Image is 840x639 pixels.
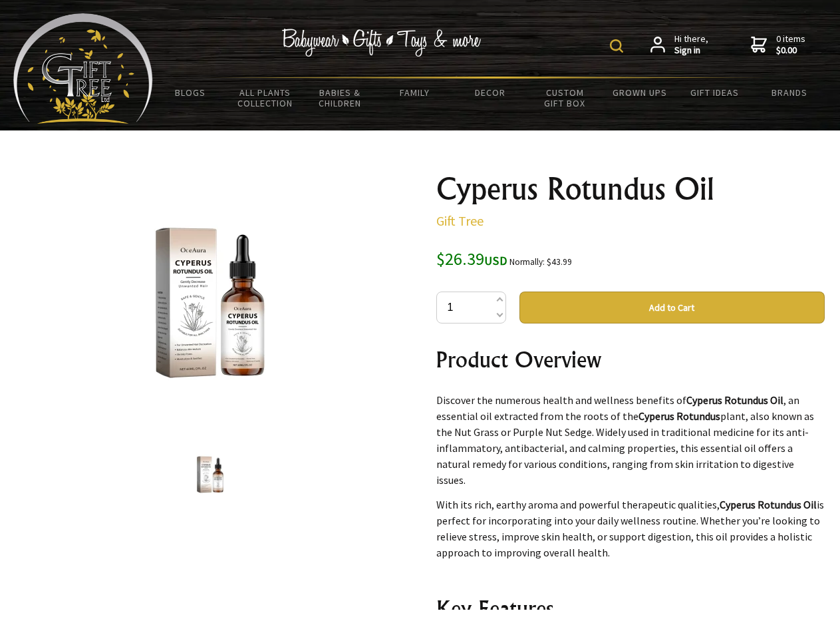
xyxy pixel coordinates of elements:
[282,29,482,57] img: Babywear - Gifts - Toys & more
[674,33,708,57] span: Hi there,
[677,79,752,106] a: Gift Ideas
[378,79,453,106] a: Family
[602,79,677,106] a: Grown Ups
[153,79,228,106] a: BLOGS
[13,13,153,124] img: Babyware - Gifts - Toys and more...
[519,292,825,323] button: Add to Cart
[452,79,527,106] a: Decor
[776,33,805,57] span: 0 items
[509,256,572,268] small: Normally: $43.99
[436,497,825,560] p: With its rich, earthy aroma and powerful therapeutic qualities, is perfect for incorporating into...
[686,393,783,407] strong: Cyperus Rotundus Oil
[527,79,603,117] a: Custom Gift Box
[752,79,827,106] a: Brands
[610,39,623,53] img: product search
[638,409,720,423] strong: Cyperus Rotundus
[674,45,708,57] strong: Sign in
[106,199,314,407] img: Cyperus Rotundus Oil
[436,343,825,375] h2: Product Overview
[484,253,507,268] span: USD
[228,79,303,117] a: All Plants Collection
[776,45,805,57] strong: $0.00
[650,33,708,57] a: Hi there,Sign in
[751,33,805,57] a: 0 items$0.00
[436,248,507,270] span: $26.39
[185,449,235,500] img: Cyperus Rotundus Oil
[436,173,825,205] h1: Cyperus Rotundus Oil
[303,79,378,117] a: Babies & Children
[436,592,825,624] h2: Key Features
[720,498,817,511] strong: Cyperus Rotundus Oil
[436,212,484,229] a: Gift Tree
[436,392,825,488] p: Discover the numerous health and wellness benefits of , an essential oil extracted from the roots...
